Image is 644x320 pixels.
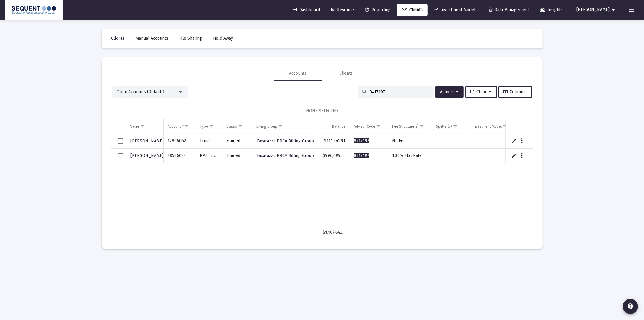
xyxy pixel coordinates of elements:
[392,124,419,129] div: Fee Structure(s)
[126,119,164,134] td: Column Name
[118,138,123,144] div: Select row
[130,124,139,129] div: Name
[209,32,238,44] a: Held Away
[288,4,325,16] a: Dashboard
[388,134,432,149] td: No Fee
[118,153,123,158] div: Select row
[319,134,350,149] td: $111,541.91
[289,70,307,77] div: Accounts
[118,124,123,129] div: Select all
[498,86,532,98] button: Columns
[209,124,213,129] span: Show filter options for column 'Type'
[470,89,492,94] span: Clear
[332,124,345,129] div: Balance
[164,149,196,163] td: 38506022
[131,32,173,44] a: Manual Accounts
[484,4,534,16] a: Data Management
[319,119,350,134] td: Column Balance
[130,137,165,145] a: [PERSON_NAME]
[278,124,283,129] span: Show filter options for column 'Billing Group'
[326,4,359,16] a: Revenue
[180,36,202,41] span: File Sharing
[257,139,314,144] span: Facarazzo PRCA Billing Group
[354,124,375,129] div: Advisor Code
[111,119,533,240] div: Data grid
[226,153,248,159] div: Funded
[388,119,432,134] td: Column Fee Structure(s)
[323,230,345,236] div: $1,107,641.79
[376,124,381,129] span: Show filter options for column 'Advisor Code'
[131,139,164,144] span: [PERSON_NAME]
[256,151,315,160] a: Facarazzo PRCA Billing Group
[185,124,189,129] span: Show filter options for column 'Account #'
[397,4,428,16] a: Clients
[175,32,207,44] a: File Sharing
[116,108,529,114] div: NONE SELECTED
[365,7,391,12] span: Reporting
[453,124,457,129] span: Show filter options for column 'Splitter(s)'
[511,153,517,158] a: Edit
[222,119,252,134] td: Column Status
[569,4,624,16] button: [PERSON_NAME]
[107,32,130,44] a: Clients
[388,149,432,163] td: 1.36% Flat Rate
[130,151,172,160] a: [PERSON_NAME] TTE
[576,7,610,12] span: [PERSON_NAME]
[465,86,497,98] button: Clear
[432,119,469,134] td: Column Splitter(s)
[402,7,423,12] span: Clients
[196,119,222,134] td: Column Type
[164,134,196,149] td: 12806062
[503,124,507,129] span: Show filter options for column 'Investment Model'
[610,4,617,16] mat-icon: arrow_drop_down
[429,4,482,16] a: Investment Models
[200,124,208,129] div: Type
[511,138,517,144] a: Edit
[213,36,233,41] span: Held Away
[257,153,314,158] span: Facarazzo PRCA Billing Group
[420,124,424,129] span: Show filter options for column 'Fee Structure(s)'
[140,124,145,129] span: Show filter options for column 'Name'
[256,124,277,129] div: Billing Group
[435,86,464,98] button: Actions
[136,36,168,41] span: Manual Accounts
[350,119,388,134] td: Column Advisor Code
[331,7,354,12] span: Revenue
[226,124,237,129] div: Status
[168,124,184,129] div: Account #
[627,303,634,310] mat-icon: contact_support
[436,124,452,129] div: Splitter(s)
[111,36,125,41] span: Clients
[504,89,527,94] span: Columns
[293,7,320,12] span: Dashboard
[473,124,502,129] div: Investment Model
[440,89,459,94] span: Actions
[319,149,350,163] td: $996,099.88
[535,4,568,16] a: Insights
[354,138,369,143] span: 8417197
[540,7,563,12] span: Insights
[238,124,242,129] span: Show filter options for column 'Status'
[117,89,165,94] span: Open Accounts (Default)
[196,149,222,163] td: RPS Trust
[131,153,172,158] span: [PERSON_NAME] TTE
[340,70,353,77] div: Clients
[489,7,529,12] span: Data Management
[226,138,248,144] div: Funded
[196,134,222,149] td: Trust
[434,7,478,12] span: Investment Models
[252,119,319,134] td: Column Billing Group
[360,4,396,16] a: Reporting
[9,4,58,16] img: Dashboard
[164,119,196,134] td: Column Account #
[256,137,315,145] a: Facarazzo PRCA Billing Group
[370,90,429,95] input: Search
[469,119,517,134] td: Column Investment Model
[354,153,369,158] span: 8417197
